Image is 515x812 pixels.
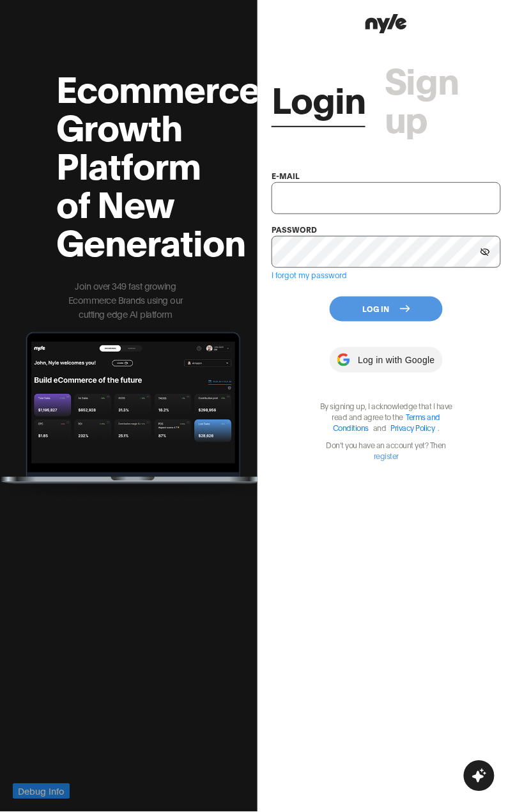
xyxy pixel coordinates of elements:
p: Join over 349 fast growing Ecommerce Brands using our cutting edge AI platform [56,279,195,321]
a: I forgot my password [272,270,347,279]
a: Terms and Conditions [333,412,440,433]
span: and [370,423,390,433]
button: Log in with Google [330,347,442,373]
label: e-mail [272,171,300,180]
button: Debug Info [13,784,70,799]
p: By signing up, I acknowledge that I have read and agree to the . [313,401,460,433]
span: Debug Info [18,785,65,799]
label: password [272,224,317,234]
a: Login [272,79,365,117]
p: Don't you have an account yet? Then [313,440,460,462]
a: register [374,451,399,461]
a: Privacy Policy [391,423,435,433]
button: Log In [330,297,443,322]
a: Sign up [385,59,501,136]
h2: Ecommerce Growth Platform of New Generation [56,68,195,260]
